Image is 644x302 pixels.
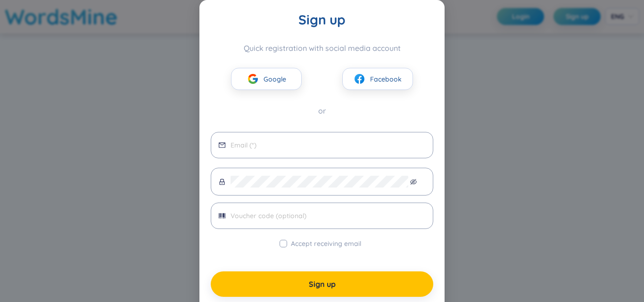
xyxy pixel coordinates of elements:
div: or [211,105,433,117]
input: Email (*) [231,140,425,150]
span: eye-invisible [410,179,417,185]
button: facebookFacebook [342,68,413,90]
img: google [247,73,259,85]
span: mail [219,142,225,148]
button: googleGoogle [231,68,302,90]
span: Accept receiving email [287,238,365,249]
span: Facebook [370,74,402,84]
button: Sign up [211,271,433,297]
span: lock [219,179,225,185]
div: Quick registration with social media account [211,43,433,53]
div: Sign up [211,11,433,28]
input: Voucher code (optional) [231,211,425,221]
img: facebook [354,73,365,85]
span: barcode [219,212,225,219]
span: Sign up [309,279,336,289]
span: Google [264,74,286,84]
